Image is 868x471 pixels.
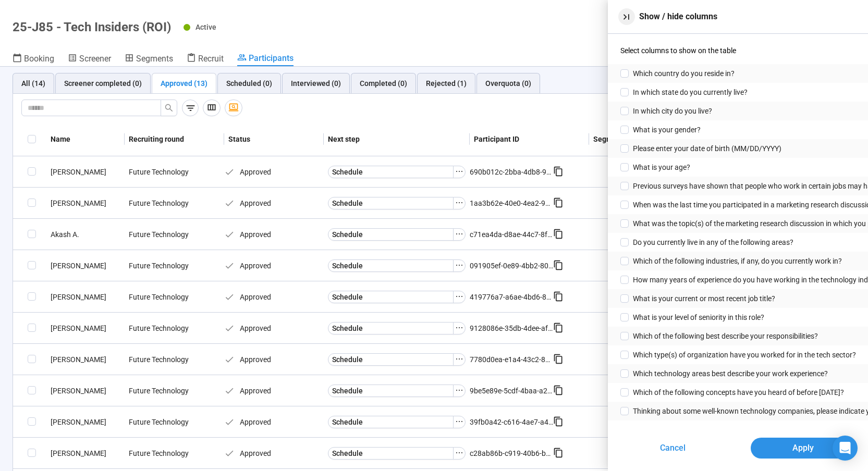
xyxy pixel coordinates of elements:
span: Which of the following concepts have you heard of before [DATE]? [633,387,844,398]
button: ellipsis [453,166,466,178]
div: [PERSON_NAME] [46,166,125,178]
span: Which of the following industries, if any, do you currently work in? [633,255,842,267]
span: Which country do you reside in? [633,68,735,79]
span: Schedule [332,229,363,240]
div: Approved [224,197,324,209]
span: Schedule [332,448,363,459]
a: Recruit [187,53,224,66]
span: In which state do you currently live? [633,86,748,98]
button: Schedule [328,197,454,209]
button: Apply [751,438,855,458]
span: Schedule [332,323,363,334]
span: ellipsis [455,261,463,269]
div: [PERSON_NAME] [46,416,125,428]
span: Schedule [332,416,363,428]
div: Approved [224,291,324,303]
button: ellipsis [453,197,466,209]
span: Schedule [332,166,363,178]
div: Approved [224,323,324,334]
span: What is your age? [633,162,690,173]
a: Screener [68,53,111,66]
span: Recruit [198,54,224,64]
button: ellipsis [453,291,466,303]
h1: 25-J85 - Tech Insiders (ROI) [13,20,171,34]
span: ellipsis [455,417,463,426]
th: Next step [324,122,470,156]
div: Future Technology [125,256,203,276]
span: Schedule [332,260,363,271]
span: Participants [249,53,294,63]
button: ellipsis [453,322,466,334]
th: Segments [589,122,722,156]
div: [PERSON_NAME] [46,197,125,209]
div: [PERSON_NAME] [46,260,125,271]
div: Rejected (1) [426,78,467,89]
button: ellipsis [453,385,466,397]
div: Future Technology [125,443,203,463]
div: Show / hide columns [639,10,852,23]
span: ellipsis [455,230,463,238]
div: 39fb0a42-c616-4ae7-a426-ee34ea9d0204 [470,416,553,428]
span: ellipsis [455,449,463,457]
th: Name [46,122,125,156]
div: [PERSON_NAME] [46,291,125,303]
button: Schedule [328,166,454,178]
span: Please enter your date of birth (MM/DD/YYYY) [633,143,781,154]
span: Booking [24,54,54,64]
div: Approved [224,260,324,271]
a: Segments [125,53,173,66]
span: Screener [79,54,111,64]
span: Cancel [660,441,686,454]
button: ellipsis [453,353,466,366]
span: ellipsis [455,324,463,332]
div: 1aa3b62e-40e0-4ea2-9a40-254bcdd9435e [470,197,553,209]
div: Select columns to show on the table [620,46,856,55]
div: 9be5e89e-5cdf-4baa-a255-1d90f7d6fd55 [470,385,553,396]
div: [PERSON_NAME] [46,448,125,459]
span: Which technology areas best describe your work experience? [633,368,828,379]
div: 7780d0ea-e1a4-43c2-8cdc-e86c889d3ec1 [470,354,553,365]
span: What is your gender? [633,124,701,135]
button: Schedule [328,259,454,272]
div: 091905ef-0e89-4bb2-80db-dc9fa66298c3 [470,260,553,271]
button: ellipsis [453,228,466,241]
span: ellipsis [455,199,463,207]
div: Future Technology [125,318,203,338]
div: Future Technology [125,193,203,213]
span: Schedule [332,291,363,303]
span: ellipsis [455,355,463,363]
div: Approved [224,385,324,396]
div: Interviewed (0) [291,78,341,89]
div: Approved [224,229,324,240]
div: Scheduled (0) [226,78,272,89]
div: Future Technology [125,381,203,401]
button: search [161,100,177,116]
div: All (14) [21,78,45,89]
button: Schedule [328,416,454,428]
div: Completed (0) [360,78,407,89]
div: Future Technology [125,350,203,369]
button: ellipsis [453,447,466,460]
th: Participant ID [470,122,589,156]
span: ellipsis [455,292,463,301]
span: ellipsis [455,386,463,394]
th: Status [224,122,324,156]
div: [PERSON_NAME] [46,354,125,365]
div: 9128086e-35db-4dee-afc8-2fe56bcc0d98 [470,323,553,334]
span: Schedule [332,385,363,396]
span: What is your current or most recent job title? [633,293,775,304]
button: Schedule [328,228,454,241]
div: Future Technology [125,287,203,307]
span: What is your level of seniority in this role? [633,312,764,323]
button: Schedule [328,291,454,303]
button: ellipsis [453,416,466,428]
div: Screener completed (0) [64,78,142,89]
button: Schedule [328,385,454,397]
div: Open Intercom Messenger [833,436,858,461]
div: Approved [224,166,324,178]
div: Akash A. [46,229,125,240]
div: Future Technology [125,162,203,182]
div: Approved (13) [161,78,207,89]
button: Schedule [328,353,454,366]
a: Booking [13,53,54,66]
